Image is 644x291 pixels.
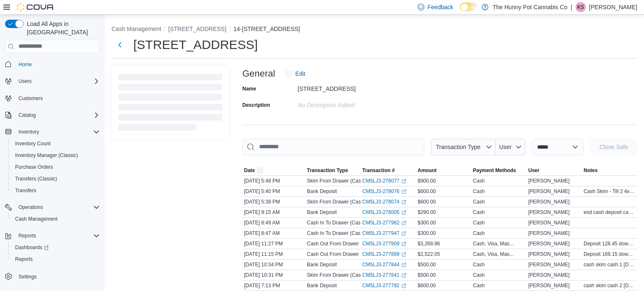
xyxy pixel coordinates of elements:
svg: External link [401,242,406,247]
span: Customers [18,95,43,102]
svg: External link [401,200,406,205]
span: [PERSON_NAME] [528,219,570,226]
a: Transfers (Classic) [12,174,60,184]
div: Cash, Visa, Mas... [473,251,514,258]
img: Cova [17,3,55,11]
a: Dashboards [8,242,103,253]
p: | [571,2,572,12]
button: Payment Methods [471,165,527,175]
div: Cash [473,198,485,205]
button: Purchase Orders [8,161,103,173]
span: User [528,167,540,174]
p: Cash Out From Drawer (Cash 2) [307,251,379,258]
div: [STREET_ADDRESS] [298,82,410,92]
span: Transfers [12,185,100,196]
button: Transaction # [361,165,416,175]
div: Cash [473,188,485,195]
svg: External link [401,189,406,194]
h3: General [242,69,275,79]
span: cash skim cash 1 [DATE] 2x100 2x50 10x20 [584,261,636,268]
button: Catalog [15,110,39,120]
button: Transfers [8,185,103,196]
span: [PERSON_NAME] [528,188,570,195]
span: Amount [418,167,436,174]
div: [DATE] 10:31 PM [242,270,305,280]
a: CM5LJ3-277841External link [362,272,406,278]
p: Cash In To Drawer (Cash 2) [307,219,369,226]
div: Cash [473,230,485,237]
span: $300.00 [418,230,436,237]
span: Inventory [15,127,100,137]
button: Amount [416,165,471,175]
span: Purchase Orders [15,164,53,170]
span: Close Safe [600,143,628,151]
span: Catalog [18,112,36,118]
div: Cash [473,261,485,268]
span: Operations [18,204,43,211]
svg: External link [401,231,406,236]
div: No Description added [298,98,410,108]
span: [PERSON_NAME] [528,261,570,268]
label: Description [242,102,270,108]
button: User [527,165,582,175]
p: Bank Deposit [307,261,337,268]
span: Cash Skim - Till 2 4x100 2x50 5x20 [584,188,636,195]
a: CM5LJ3-278074External link [362,198,406,205]
a: Home [15,59,35,70]
input: This is a search bar. As you type, the results lower in the page will automatically filter. [242,139,424,155]
span: $900.00 [418,178,436,184]
span: Load All Apps in [GEOGRAPHIC_DATA] [23,20,100,36]
a: CM5LJ3-277899External link [362,251,406,258]
div: Cash, Visa, Mas... [473,240,514,247]
button: Inventory Manager (Classic) [8,149,103,161]
input: Dark Mode [460,3,478,11]
button: [STREET_ADDRESS] [168,26,226,32]
a: CM5LJ3-278077External link [362,178,406,184]
button: Settings [2,270,103,282]
button: Users [15,76,35,86]
button: Transaction Type [305,165,361,175]
span: Edit [295,70,305,78]
button: Edit [282,65,309,82]
div: [DATE] 11:15 PM [242,249,305,259]
span: Dashboards [12,242,100,252]
a: CM5LJ3-277909External link [362,240,406,247]
span: User [499,144,512,150]
a: CM5LJ3-277947External link [362,230,406,237]
label: Name [242,85,256,92]
span: [PERSON_NAME] [528,282,570,289]
button: Catalog [2,109,103,121]
div: [DATE] 10:34 PM [242,260,305,270]
span: Notes [584,167,597,174]
span: Inventory Count [15,140,51,147]
svg: External link [401,252,406,257]
div: [DATE] 5:40 PM [242,186,305,196]
span: [PERSON_NAME] [528,209,570,216]
span: Feedback [428,3,453,11]
a: CM5LJ3-277844External link [362,261,406,268]
button: Customers [2,92,103,104]
span: Reports [15,256,33,263]
span: $600.00 [418,188,436,195]
span: Dark Mode [460,11,460,12]
span: KS [577,2,584,12]
svg: External link [401,179,406,184]
span: Catalog [15,110,100,120]
svg: External link [401,263,406,268]
p: The Hunny Pot Cannabis Co [493,2,567,12]
span: Transfers (Classic) [12,174,100,184]
div: [DATE] 8:47 AM [242,228,305,238]
span: $600.00 [418,198,436,205]
span: Reports [12,254,100,264]
span: Home [18,61,32,68]
span: $3,268.96 [418,240,440,247]
button: Reports [2,230,103,242]
span: Deposit 169.15 down 1.60 [584,251,636,258]
span: cash skim cash 2 [DATE] 2x100 4x50 10x20 [584,282,636,289]
div: Cash [473,178,485,184]
a: Inventory Manager (Classic) [12,150,81,160]
div: [DATE] 7:13 PM [242,281,305,291]
span: Inventory Count [12,139,100,149]
div: Kandice Sparks [576,2,586,12]
p: Cash In To Drawer (Cash 1) [307,230,369,237]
